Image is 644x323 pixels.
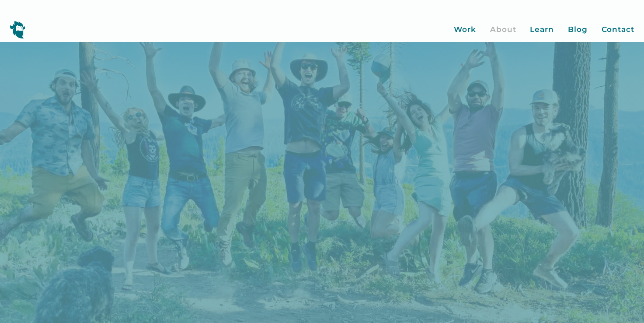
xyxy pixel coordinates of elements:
a: About [490,24,516,35]
a: Work [454,24,476,35]
a: Learn [530,24,554,35]
a: Contact [602,24,634,35]
a: Blog [568,24,588,35]
img: yeti logo icon [10,21,25,39]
